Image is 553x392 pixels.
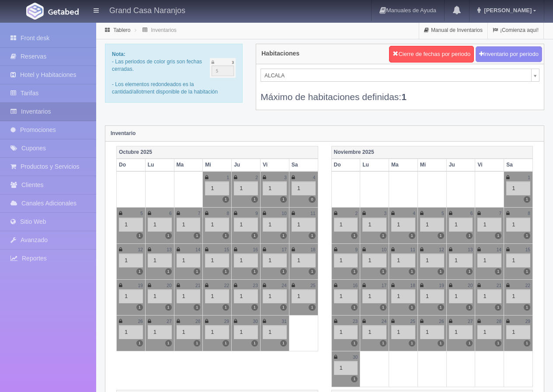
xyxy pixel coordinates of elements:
small: 17 [282,247,286,252]
small: 5 [140,211,143,216]
small: 13 [468,247,473,252]
div: 1 [391,218,415,232]
label: 1 [251,340,258,347]
small: 31 [282,319,286,324]
small: 14 [195,247,200,252]
label: 1 [351,268,358,275]
label: 1 [466,232,473,239]
div: 1 [506,181,530,195]
label: 1 [524,196,530,203]
div: 1 [263,253,287,267]
div: 1 [177,218,201,232]
small: 7 [499,211,502,216]
label: 1 [438,340,444,347]
th: Mi [203,159,232,171]
div: 1 [449,325,473,339]
label: 1 [136,340,143,347]
label: 1 [223,304,229,311]
label: 1 [165,340,172,347]
label: 1 [165,232,172,239]
div: 1 [148,218,172,232]
th: Ma [174,159,203,171]
div: 1 [263,218,287,232]
label: 1 [136,304,143,311]
label: 1 [466,304,473,311]
div: 1 [362,253,386,267]
label: 1 [251,196,258,203]
label: 1 [309,268,315,275]
div: 1 [205,181,229,195]
div: 1 [292,218,316,232]
label: 1 [223,232,229,239]
div: 1 [334,289,358,303]
small: 17 [382,283,386,288]
th: Vi [260,159,289,171]
small: 1 [528,175,530,180]
div: 1 [119,325,143,339]
div: 1 [449,289,473,303]
label: 1 [380,304,386,311]
th: Sa [289,159,318,171]
th: Lu [145,159,174,171]
small: 23 [253,283,258,288]
label: 1 [280,304,287,311]
th: Do [331,159,360,171]
div: 1 [292,253,316,267]
th: Ju [446,159,475,171]
div: 1 [205,289,229,303]
div: 1 [391,289,415,303]
label: 1 [495,340,501,347]
div: 1 [119,253,143,267]
div: 1 [119,289,143,303]
th: Mi [417,159,446,171]
label: 1 [351,376,358,382]
b: 1 [401,92,407,102]
label: 1 [524,340,530,347]
div: 1 [477,253,501,267]
label: 1 [438,268,444,275]
div: 1 [205,253,229,267]
div: 1 [477,218,501,232]
small: 21 [195,283,200,288]
label: 1 [136,232,143,239]
label: 1 [524,304,530,311]
label: 1 [495,232,501,239]
small: 29 [525,319,530,324]
label: 1 [223,340,229,347]
b: Nota: [112,51,125,57]
div: 1 [234,181,258,195]
small: 2 [355,211,358,216]
div: 1 [334,253,358,267]
label: 1 [309,304,315,311]
div: 1 [506,289,530,303]
h4: Habitaciones [261,50,299,57]
div: 1 [234,253,258,267]
div: 1 [420,218,444,232]
small: 4 [313,175,316,180]
label: 1 [309,232,315,239]
div: 1 [234,289,258,303]
label: 1 [409,304,415,311]
small: 28 [497,319,501,324]
label: 1 [136,268,143,275]
small: 22 [224,283,229,288]
small: 6 [169,211,172,216]
img: Getabed [26,3,44,20]
label: 0 [309,196,315,203]
small: 3 [384,211,386,216]
small: 19 [439,283,444,288]
div: 1 [263,289,287,303]
label: 1 [165,304,172,311]
div: 1 [334,361,358,375]
div: 1 [334,218,358,232]
small: 10 [382,247,386,252]
small: 23 [353,319,358,324]
label: 1 [409,232,415,239]
small: 4 [413,211,415,216]
label: 1 [409,268,415,275]
th: Ma [389,159,418,171]
h4: Grand Casa Naranjos [109,4,185,15]
small: 15 [525,247,530,252]
small: 10 [282,211,286,216]
div: 1 [362,325,386,339]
